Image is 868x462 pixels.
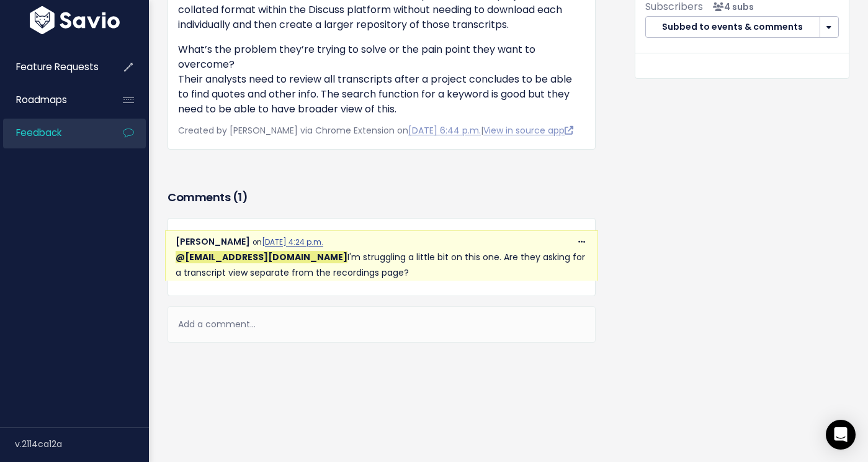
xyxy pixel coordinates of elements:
span: Jake Simpson [176,251,347,263]
span: Roadmaps [16,93,67,106]
div: Open Intercom Messenger [826,420,856,450]
a: [DATE] 6:44 p.m. [408,124,481,137]
a: Feedback [3,119,103,147]
span: on [253,237,323,247]
span: <p><strong>Subscribers</strong><br><br> - Kelly Kendziorski<br> - Jake Simpson<br> - Alexander De... [708,1,754,13]
a: Feature Requests [3,53,103,81]
span: 1 [238,189,242,205]
p: What’s the problem they’re trying to solve or the pain point they want to overcome? Their analyst... [178,42,585,117]
a: View in source app [483,124,573,137]
div: v.2114ca12a [15,428,149,460]
a: Roadmaps [3,86,103,114]
span: Created by [PERSON_NAME] via Chrome Extension on | [178,124,573,137]
span: Feature Requests [16,60,99,73]
p: I'm struggling a little bit on this one. Are they asking for a transcript view separate from the ... [176,250,588,281]
span: Feedback [16,126,61,139]
h3: Comments ( ) [168,189,596,206]
div: Add a comment... [168,306,596,343]
button: Subbed to events & comments [645,16,820,38]
span: [PERSON_NAME] [176,235,250,248]
a: [DATE] 4:24 p.m. [262,237,323,247]
img: logo-white.9d6f32f41409.svg [27,6,123,34]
